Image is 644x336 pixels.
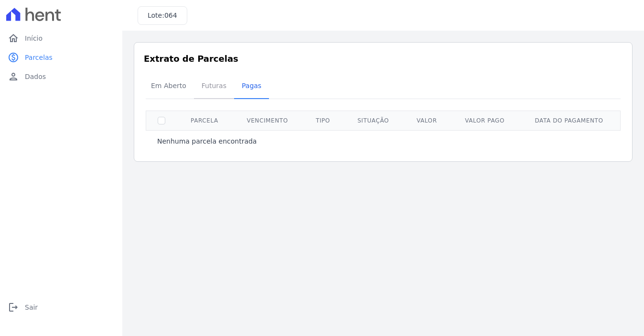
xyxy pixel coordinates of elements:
th: Vencimento [232,111,302,130]
a: Pagas [234,74,269,99]
th: Data do pagamento [519,111,619,130]
th: Situação [343,111,403,130]
th: Tipo [302,111,343,130]
a: paidParcelas [4,48,118,67]
i: logout [8,302,19,313]
span: 064 [164,11,177,19]
h3: Extrato de Parcelas [144,52,623,65]
i: person [8,71,19,82]
span: Em Aberto [145,76,192,95]
p: Nenhuma parcela encontrada [157,136,257,146]
a: homeInício [4,29,118,48]
th: Parcela [177,111,232,130]
a: personDados [4,67,118,86]
th: Valor pago [451,111,519,130]
a: Em Aberto [143,74,194,99]
th: Valor [403,111,451,130]
a: logoutSair [4,298,118,317]
span: Futuras [196,76,232,95]
i: home [8,33,19,44]
span: Dados [25,72,46,81]
span: Sair [25,302,38,312]
span: Parcelas [25,53,53,62]
h3: Lote: [148,11,177,21]
span: Pagas [236,76,267,95]
a: Futuras [194,74,234,99]
span: Início [25,34,43,43]
i: paid [8,52,19,63]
